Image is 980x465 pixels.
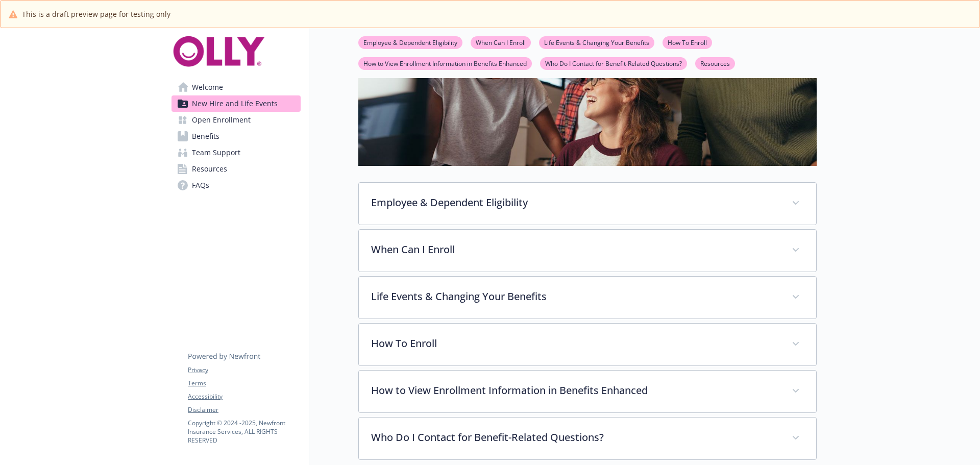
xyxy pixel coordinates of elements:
[371,383,779,398] p: How to View Enrollment Information in Benefits Enhanced
[663,37,712,47] a: How To Enroll
[371,195,779,210] p: Employee & Dependent Eligibility
[192,177,209,193] span: FAQs
[192,112,251,128] span: Open Enrollment
[171,128,301,144] a: Benefits
[22,9,170,19] span: This is a draft preview page for testing only
[539,37,654,47] a: Life Events & Changing Your Benefits
[192,128,219,144] span: Benefits
[359,230,816,272] div: When Can I Enroll
[192,161,227,177] span: Resources
[540,58,687,68] a: Who Do I Contact for Benefit-Related Questions?
[188,365,300,375] a: Privacy
[188,405,300,414] a: Disclaimer
[171,95,301,112] a: New Hire and Life Events
[192,144,240,161] span: Team Support
[192,79,223,95] span: Welcome
[171,112,301,128] a: Open Enrollment
[188,419,300,445] p: Copyright © 2024 - 2025 , Newfront Insurance Services, ALL RIGHTS RESERVED
[359,277,816,319] div: Life Events & Changing Your Benefits
[471,37,531,47] a: When Can I Enroll
[359,418,816,459] div: Who Do I Contact for Benefit-Related Questions?
[171,144,301,161] a: Team Support
[192,95,278,112] span: New Hire and Life Events
[695,58,735,68] a: Resources
[171,177,301,193] a: FAQs
[171,79,301,95] a: Welcome
[358,37,462,47] a: Employee & Dependent Eligibility
[371,430,779,445] p: Who Do I Contact for Benefit-Related Questions?
[188,392,300,401] a: Accessibility
[371,289,779,304] p: Life Events & Changing Your Benefits
[359,324,816,365] div: How To Enroll
[188,379,300,388] a: Terms
[371,336,779,351] p: How To Enroll
[359,371,816,412] div: How to View Enrollment Information in Benefits Enhanced
[371,242,779,257] p: When Can I Enroll
[358,58,532,68] a: How to View Enrollment Information in Benefits Enhanced
[359,183,816,225] div: Employee & Dependent Eligibility
[171,161,301,177] a: Resources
